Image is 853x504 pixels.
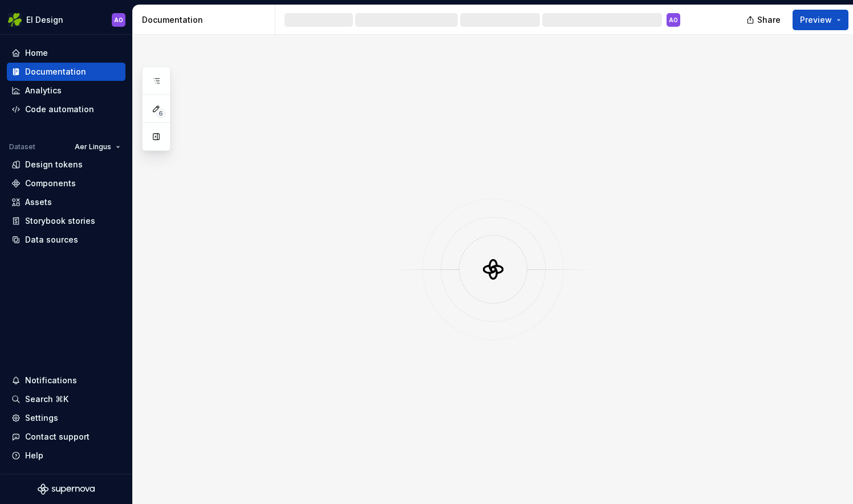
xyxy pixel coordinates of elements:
[156,109,165,118] span: 6
[7,193,125,211] a: Assets
[75,142,111,151] span: Aer Lingus
[26,14,63,26] div: EI Design
[25,66,86,77] div: Documentation
[25,104,94,115] div: Code automation
[7,63,125,81] a: Documentation
[7,81,125,100] a: Analytics
[25,431,90,442] div: Contact support
[757,14,781,26] span: Share
[38,483,95,495] svg: Supernova Logo
[7,371,125,390] button: Notifications
[25,450,43,461] div: Help
[25,234,78,245] div: Data sources
[7,231,125,249] a: Data sources
[800,14,832,26] span: Preview
[25,215,95,227] div: Storybook stories
[7,446,125,465] button: Help
[25,196,52,208] div: Assets
[25,394,68,405] div: Search ⌘K
[7,44,125,62] a: Home
[9,142,35,151] div: Dataset
[7,428,125,446] button: Contact support
[25,412,58,424] div: Settings
[25,375,77,386] div: Notifications
[7,212,125,230] a: Storybook stories
[741,10,788,30] button: Share
[2,7,130,32] button: EI DesignAO
[25,47,48,59] div: Home
[70,139,125,155] button: Aer Lingus
[7,390,125,408] button: Search ⌘K
[25,85,62,96] div: Analytics
[25,178,76,189] div: Components
[7,155,125,174] a: Design tokens
[7,174,125,192] a: Components
[114,15,123,24] div: AO
[793,10,848,30] button: Preview
[8,13,22,27] img: 56b5df98-d96d-4d7e-807c-0afdf3bdaefa.png
[7,409,125,427] a: Settings
[25,159,83,170] div: Design tokens
[142,14,270,26] div: Documentation
[7,100,125,118] a: Code automation
[669,15,678,24] div: AO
